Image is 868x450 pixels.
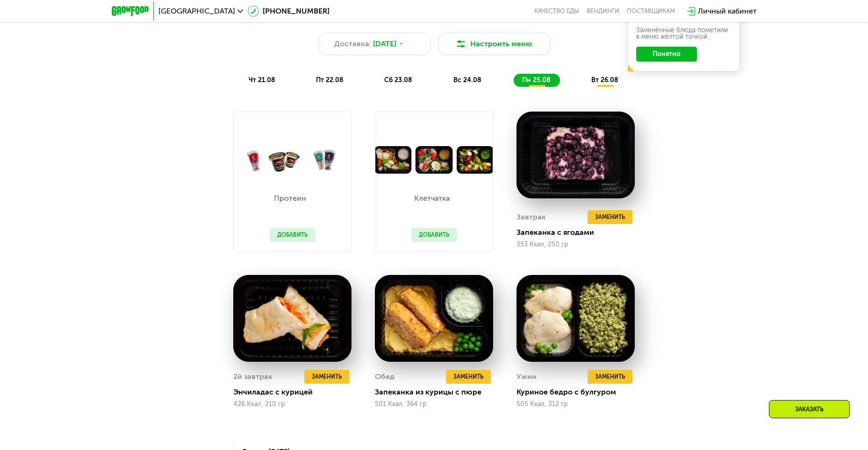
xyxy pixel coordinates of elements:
div: 426 Ккал, 210 гр [233,401,352,408]
div: 353 Ккал, 250 гр [516,241,635,248]
div: Заказать [769,400,850,418]
p: Клетчатка [411,195,452,202]
div: Завтрак [516,210,546,224]
button: Добавить [270,228,315,242]
span: чт 21.08 [249,76,275,84]
div: Энчиладас с курицей [233,387,359,397]
div: Ужин [516,370,537,384]
a: Вендинги [587,7,619,15]
span: [GEOGRAPHIC_DATA] [158,7,235,15]
div: поставщикам [627,7,675,15]
button: Добавить [411,228,457,242]
span: Заменить [312,372,342,381]
div: Запеканка с ягодами [516,228,642,237]
span: Заменить [595,372,625,381]
span: [DATE] [373,38,396,49]
button: Заменить [588,370,632,384]
div: 505 Ккал, 312 гр [516,401,635,408]
span: пн 25.08 [522,76,551,84]
div: Запеканка из курицы с пюре [375,387,501,397]
button: Заменить [588,210,632,224]
div: Куриное бедро с булгуром [516,387,642,397]
div: Заменённые блюда пометили в меню жёлтой точкой. [636,27,732,40]
span: сб 23.08 [384,76,412,84]
span: вс 24.08 [453,76,481,84]
a: [PHONE_NUMBER] [248,6,330,17]
span: пт 22.08 [316,76,344,84]
button: Настроить меню [438,33,550,55]
div: Обед [375,370,395,384]
span: вт 26.08 [591,76,618,84]
span: Заменить [595,212,625,222]
span: Заменить [453,372,483,381]
button: Понятно [636,47,697,62]
p: Протеин [270,195,310,202]
div: 501 Ккал, 364 гр [375,401,493,408]
button: Заменить [304,370,349,384]
div: 2й завтрак [233,370,273,384]
button: Заменить [446,370,491,384]
div: Личный кабинет [698,6,757,17]
span: Доставка: [334,38,371,49]
a: Качество еды [534,7,579,15]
